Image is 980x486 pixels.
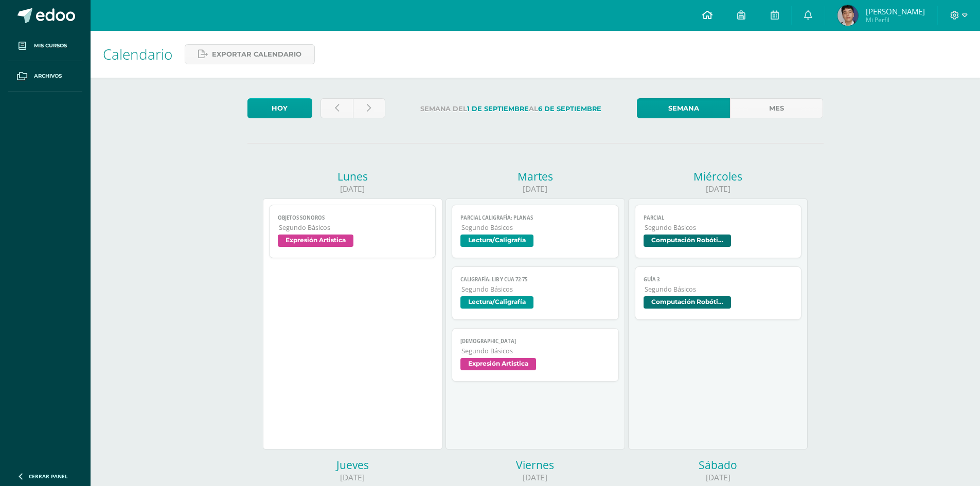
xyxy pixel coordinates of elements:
[461,347,610,355] span: Segundo Básicos
[644,276,793,283] span: Guía 3
[185,44,315,64] a: Exportar calendario
[460,338,610,345] span: [DEMOGRAPHIC_DATA]
[628,184,808,194] div: [DATE]
[628,169,808,184] div: Miércoles
[452,328,619,382] a: [DEMOGRAPHIC_DATA]Segundo BásicosExpresión Artistica
[635,266,802,320] a: Guía 3Segundo BásicosComputación Robótica
[730,98,823,118] a: Mes
[866,15,925,24] span: Mi Perfil
[34,42,67,50] span: Mis cursos
[467,105,529,113] strong: 1 de Septiembre
[269,205,436,258] a: Objetos sonorosSegundo BásicosExpresión Artistica
[538,105,601,113] strong: 6 de Septiembre
[263,458,442,472] div: Jueves
[866,6,925,16] span: [PERSON_NAME]
[29,473,68,480] span: Cerrar panel
[460,358,536,370] span: Expresión Artistica
[645,285,793,294] span: Segundo Básicos
[460,296,533,309] span: Lectura/Caligrafía
[247,98,312,118] a: Hoy
[460,276,610,283] span: CALIGRAFÍA: LIB Y CUA 72-75
[446,169,625,184] div: Martes
[452,205,619,258] a: PARCIAL CALIGRAFÍA: PLANASSegundo BásicosLectura/Caligrafía
[279,223,427,232] span: Segundo Básicos
[446,458,625,472] div: Viernes
[446,472,625,483] div: [DATE]
[278,214,427,221] span: Objetos sonoros
[838,5,858,26] img: 30d4cb0020ab827927e67cb8ef2bd6ce.png
[460,214,610,221] span: PARCIAL CALIGRAFÍA: PLANAS
[452,266,619,320] a: CALIGRAFÍA: LIB Y CUA 72-75Segundo BásicosLectura/Caligrafía
[635,205,802,258] a: PARCIALSegundo BásicosComputación Robótica
[644,214,793,221] span: PARCIAL
[34,72,62,80] span: Archivos
[461,285,610,294] span: Segundo Básicos
[644,235,731,247] span: Computación Robótica
[212,45,301,64] span: Exportar calendario
[461,223,610,232] span: Segundo Básicos
[263,472,442,483] div: [DATE]
[460,235,533,247] span: Lectura/Caligrafía
[8,61,82,92] a: Archivos
[637,98,730,118] a: Semana
[278,235,353,247] span: Expresión Artistica
[644,296,731,309] span: Computación Robótica
[394,98,629,119] label: Semana del al
[446,184,625,194] div: [DATE]
[628,472,808,483] div: [DATE]
[8,31,82,61] a: Mis cursos
[103,44,172,64] span: Calendario
[263,184,442,194] div: [DATE]
[628,458,808,472] div: Sábado
[263,169,442,184] div: Lunes
[645,223,793,232] span: Segundo Básicos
